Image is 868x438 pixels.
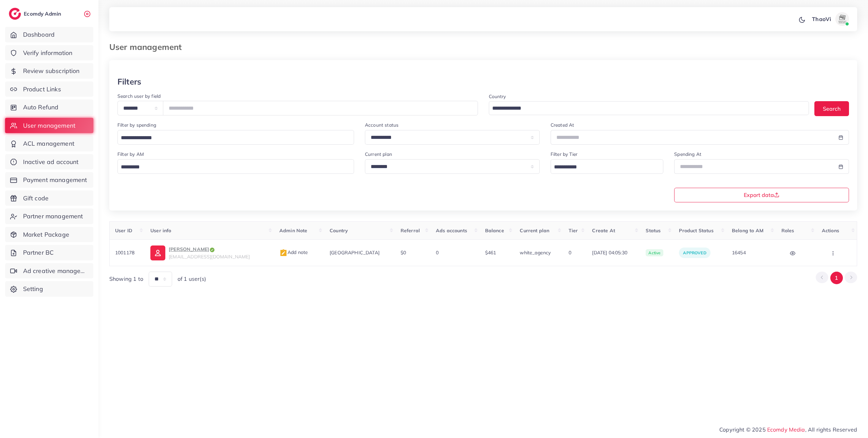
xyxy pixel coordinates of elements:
span: Market Package [23,230,69,239]
span: [GEOGRAPHIC_DATA] [330,250,380,256]
span: Ad creative management [23,267,88,275]
span: 0 [436,250,439,256]
h2: Ecomdy Admin [24,11,63,17]
label: Filter by spending [117,122,156,128]
div: Search for option [489,101,809,115]
button: Go to page 1 [830,272,843,284]
div: Search for option [551,159,664,174]
span: Status [646,227,661,234]
a: Product Links [5,81,93,97]
button: Search [814,101,849,116]
span: Balance [485,227,504,234]
a: ThaoViavatar [808,12,852,26]
span: active [646,249,663,257]
span: Copyright © 2025 [719,425,857,434]
img: icon-tick.de4e08dc.svg [209,247,215,253]
span: $0 [401,250,406,256]
a: Partner BC [5,245,93,260]
span: Tier [569,227,578,234]
a: [PERSON_NAME][EMAIL_ADDRESS][DOMAIN_NAME] [150,245,269,260]
span: User management [23,121,75,130]
span: User info [150,227,171,234]
span: Referral [401,227,420,234]
span: 1001178 [115,250,134,256]
span: Actions [822,227,839,234]
a: ACL management [5,136,93,151]
div: Search for option [117,159,354,174]
input: Search for option [118,133,345,143]
input: Search for option [490,103,800,114]
img: admin_note.cdd0b510.svg [279,249,288,257]
label: Search user by field [117,93,161,99]
label: Country [489,93,506,100]
span: [DATE] 04:05:30 [592,249,635,256]
ul: Pagination [816,272,857,284]
a: Partner management [5,208,93,224]
span: Partner BC [23,248,54,257]
span: Verify information [23,49,73,57]
label: Created At [551,122,574,128]
button: Export data [674,188,849,202]
p: ThaoVi [812,15,831,23]
a: Dashboard [5,27,93,42]
a: Payment management [5,172,93,188]
span: Product Links [23,85,61,94]
span: Create At [592,227,615,234]
span: Export data [744,192,779,198]
span: , All rights Reserved [805,425,857,434]
span: [EMAIL_ADDRESS][DOMAIN_NAME] [169,254,250,260]
span: of 1 user(s) [178,275,206,283]
label: Account status [365,122,399,128]
span: Add note [279,249,308,255]
span: Product Status [679,227,713,234]
a: logoEcomdy Admin [9,8,63,20]
a: Review subscription [5,63,93,79]
span: User ID [115,227,132,234]
label: Spending At [674,151,701,158]
span: Gift code [23,194,49,203]
label: Filter by Tier [551,151,577,158]
span: Review subscription [23,67,80,75]
img: ic-user-info.36bf1079.svg [150,245,165,260]
a: Market Package [5,227,93,242]
h3: Filters [117,77,141,87]
span: Ads accounts [436,227,467,234]
label: Filter by AM [117,151,144,158]
p: [PERSON_NAME] [169,245,250,253]
span: 16454 [732,250,746,256]
span: Auto Refund [23,103,59,112]
span: approved [683,250,706,255]
a: Setting [5,281,93,297]
span: Current plan [520,227,549,234]
span: Inactive ad account [23,158,79,166]
span: 0 [569,250,571,256]
img: avatar [835,12,849,26]
img: logo [9,8,21,20]
span: Belong to AM [732,227,763,234]
a: Verify information [5,45,93,61]
a: Inactive ad account [5,154,93,170]
span: Roles [781,227,794,234]
span: Country [330,227,348,234]
h3: User management [109,42,187,52]
span: ACL management [23,139,74,148]
a: Gift code [5,190,93,206]
a: Ecomdy Media [767,426,805,433]
span: Showing 1 to [109,275,143,283]
input: Search for option [118,162,345,172]
span: Setting [23,285,43,293]
span: $461 [485,250,496,256]
a: Auto Refund [5,99,93,115]
a: User management [5,118,93,133]
span: Payment management [23,176,87,184]
span: Admin Note [279,227,308,234]
span: Dashboard [23,30,55,39]
input: Search for option [552,162,655,172]
span: Partner management [23,212,83,221]
div: Search for option [117,130,354,145]
label: Current plan [365,151,392,158]
span: white_agency [520,250,551,256]
a: Ad creative management [5,263,93,279]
